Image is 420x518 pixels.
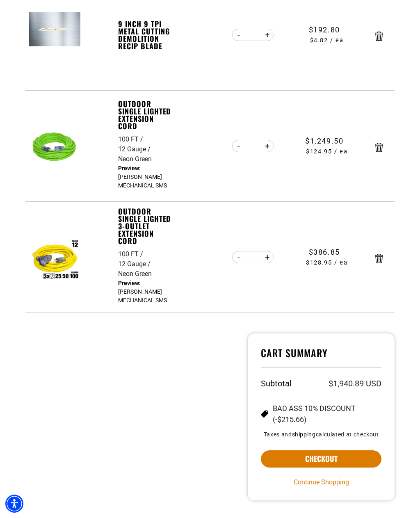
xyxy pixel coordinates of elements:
[261,347,381,368] h4: Cart Summary
[290,258,363,267] span: $128.95 / ea
[305,135,343,146] span: $1,249.50
[261,431,381,437] small: Taxes and calculated at checkout
[118,164,175,190] dd: [PERSON_NAME] MECHANICAL SMS
[5,495,23,513] div: Accessibility Menu
[118,100,175,130] a: Outdoor Single Lighted Extension Cord
[245,250,261,264] input: Quantity for Outdoor Single Lighted 3-Outlet Extension Cord
[118,269,152,279] div: Neon Green
[245,28,261,42] input: Quantity for 9 Inch 9 TPI Metal Cutting Demolition Recip Blade
[375,256,383,261] a: Remove Outdoor Single Lighted 3-Outlet Extension Cord - 100 FT / 12 Gauge / Neon Green
[375,144,383,150] a: Remove Outdoor Single Lighted Extension Cord - 100 FT / 12 Gauge / Neon Green
[118,144,152,154] div: 12 Gauge
[118,249,145,259] div: 100 FT
[261,450,381,468] button: Checkout
[375,33,383,39] a: Remove 9 Inch 9 TPI Metal Cutting Demolition Recip Blade
[245,139,261,153] input: Quantity for Outdoor Single Lighted Extension Cord
[261,379,292,388] h3: Subtotal
[294,477,349,487] a: Continue Shopping
[118,279,175,305] dd: [PERSON_NAME] MECHANICAL SMS
[118,20,175,50] a: 9 Inch 9 TPI Metal Cutting Demolition Recip Blade
[261,403,381,425] li: BAD ASS 10% DISCOUNT (-$215.66)
[309,246,340,258] span: $386.85
[290,36,363,45] span: $4.82 / ea
[290,147,363,156] span: $124.95 / ea
[118,135,145,144] div: 100 FT
[29,123,80,175] img: neon green
[292,431,316,438] a: shipping
[29,235,80,286] img: Outdoor Single Lighted 3-Outlet Extension Cord
[329,379,381,388] p: $1,940.89 USD
[118,259,152,269] div: 12 Gauge
[309,24,340,35] span: $192.80
[29,12,80,47] img: 9 Inch 9 TPI Metal Cutting Demolition Recip Blade
[118,154,152,164] div: Neon Green
[261,403,381,425] ul: Discount
[118,208,175,244] a: Outdoor Single Lighted 3-Outlet Extension Cord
